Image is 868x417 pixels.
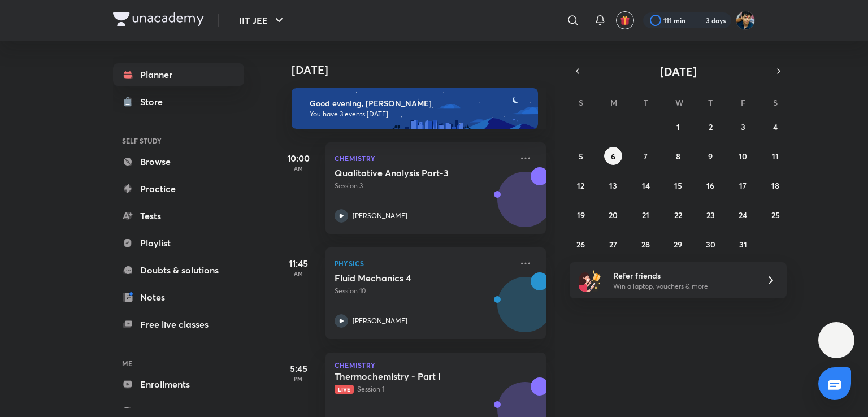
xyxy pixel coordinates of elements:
[669,147,687,165] button: October 8, 2025
[579,269,601,292] img: referral
[642,210,649,220] abbr: October 21, 2025
[335,385,354,394] span: Live
[113,63,244,86] a: Planner
[613,281,752,292] p: Win a laptop, vouchers & more
[577,210,585,220] abbr: October 19, 2025
[292,88,538,129] img: evening
[140,95,170,108] div: Store
[484,167,546,245] img: unacademy
[676,121,680,132] abbr: October 1, 2025
[335,362,537,368] p: Chemistry
[701,147,719,165] button: October 9, 2025
[276,362,321,375] h5: 5:45
[771,180,779,191] abbr: October 18, 2025
[310,98,528,108] h6: Good evening, [PERSON_NAME]
[113,354,244,373] h6: ME
[772,151,779,162] abbr: October 11, 2025
[113,131,244,150] h6: SELF STUDY
[335,371,475,382] h5: Thermochemistry - Part I
[692,15,704,26] img: streak
[585,63,771,79] button: [DATE]
[113,286,244,309] a: Notes
[113,12,204,26] img: Company Logo
[335,257,512,270] p: Physics
[708,151,713,162] abbr: October 9, 2025
[644,97,648,108] abbr: Tuesday
[572,176,590,194] button: October 12, 2025
[609,210,618,220] abbr: October 20, 2025
[576,239,585,250] abbr: October 26, 2025
[335,151,512,165] p: Chemistry
[669,176,687,194] button: October 15, 2025
[644,151,648,162] abbr: October 7, 2025
[709,121,713,132] abbr: October 2, 2025
[669,235,687,253] button: October 29, 2025
[741,121,745,132] abbr: October 3, 2025
[660,64,697,79] span: [DATE]
[675,97,683,108] abbr: Wednesday
[620,15,630,25] img: avatar
[113,205,244,227] a: Tests
[113,12,204,29] a: Company Logo
[577,180,584,191] abbr: October 12, 2025
[484,272,546,350] img: unacademy
[739,151,747,162] abbr: October 10, 2025
[734,118,752,136] button: October 3, 2025
[736,11,755,30] img: SHREYANSH GUPTA
[613,270,752,281] h6: Refer friends
[734,176,752,194] button: October 17, 2025
[113,259,244,281] a: Doubts & solutions
[335,181,512,191] p: Session 3
[669,118,687,136] button: October 1, 2025
[766,206,784,224] button: October 25, 2025
[701,118,719,136] button: October 2, 2025
[616,11,634,29] button: avatar
[701,176,719,194] button: October 16, 2025
[739,180,747,191] abbr: October 17, 2025
[604,206,622,224] button: October 20, 2025
[611,151,615,162] abbr: October 6, 2025
[335,384,512,394] p: Session 1
[579,151,583,162] abbr: October 5, 2025
[734,147,752,165] button: October 10, 2025
[335,167,475,179] h5: Qualitative Analysis Part-3
[739,239,747,250] abbr: October 31, 2025
[739,210,747,220] abbr: October 24, 2025
[708,97,713,108] abbr: Thursday
[572,235,590,253] button: October 26, 2025
[830,333,843,347] img: ttu
[609,239,617,250] abbr: October 27, 2025
[701,206,719,224] button: October 23, 2025
[674,239,682,250] abbr: October 29, 2025
[579,97,583,108] abbr: Sunday
[335,286,512,296] p: Session 10
[335,272,475,284] h5: Fluid Mechanics 4
[637,176,655,194] button: October 14, 2025
[773,97,778,108] abbr: Saturday
[771,210,780,220] abbr: October 25, 2025
[674,180,682,191] abbr: October 15, 2025
[674,210,682,220] abbr: October 22, 2025
[676,151,680,162] abbr: October 8, 2025
[637,147,655,165] button: October 7, 2025
[766,118,784,136] button: October 4, 2025
[113,177,244,200] a: Practice
[637,206,655,224] button: October 21, 2025
[353,316,407,326] p: [PERSON_NAME]
[604,176,622,194] button: October 13, 2025
[706,239,715,250] abbr: October 30, 2025
[706,180,714,191] abbr: October 16, 2025
[292,63,557,77] h4: [DATE]
[773,121,778,132] abbr: October 4, 2025
[276,151,321,165] h5: 10:00
[741,97,745,108] abbr: Friday
[310,110,528,119] p: You have 3 events [DATE]
[610,97,617,108] abbr: Monday
[353,211,407,221] p: [PERSON_NAME]
[572,206,590,224] button: October 19, 2025
[766,147,784,165] button: October 11, 2025
[734,206,752,224] button: October 24, 2025
[701,235,719,253] button: October 30, 2025
[604,147,622,165] button: October 6, 2025
[113,150,244,173] a: Browse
